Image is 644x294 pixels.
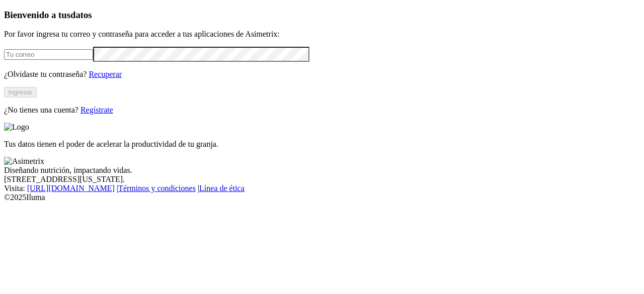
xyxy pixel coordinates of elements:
img: Asimetrix [4,157,44,166]
a: Línea de ética [199,184,245,192]
a: Regístrate [80,106,113,114]
div: [STREET_ADDRESS][US_STATE]. [4,175,640,184]
button: Ingresar [4,87,37,97]
p: ¿Olvidaste tu contraseña? [4,70,640,79]
a: Términos y condiciones [118,184,196,192]
div: Visita : | | [4,184,640,193]
span: datos [70,10,92,20]
img: Logo [4,123,29,132]
input: Tu correo [4,49,93,60]
a: [URL][DOMAIN_NAME] [27,184,115,192]
h3: Bienvenido a tus [4,10,640,21]
div: © 2025 Iluma [4,193,640,202]
div: Diseñando nutrición, impactando vidas. [4,166,640,175]
p: Por favor ingresa tu correo y contraseña para acceder a tus aplicaciones de Asimetrix: [4,30,640,39]
a: Recuperar [89,70,122,78]
p: ¿No tienes una cuenta? [4,106,640,115]
p: Tus datos tienen el poder de acelerar la productividad de tu granja. [4,140,640,149]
